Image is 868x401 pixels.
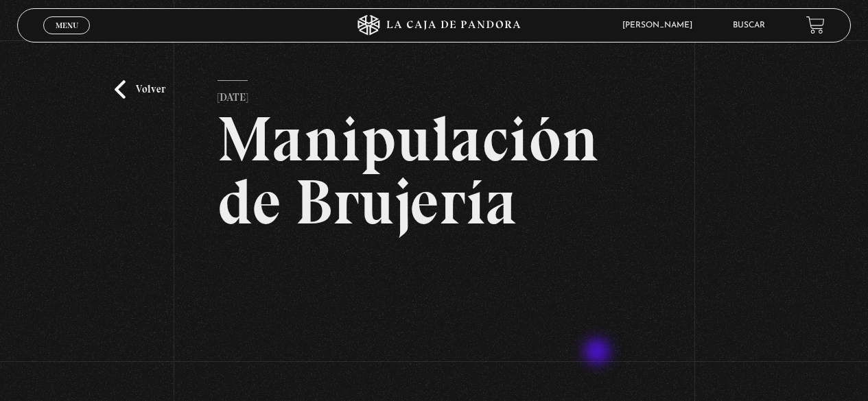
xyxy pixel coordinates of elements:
a: View your shopping cart [806,16,825,34]
a: Volver [115,80,165,99]
span: Menu [56,21,78,29]
a: Buscar [733,21,765,29]
p: [DATE] [218,80,248,108]
span: [PERSON_NAME] [615,21,706,29]
h2: Manipulación de Brujería [218,108,650,234]
span: Cerrar [51,32,83,42]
